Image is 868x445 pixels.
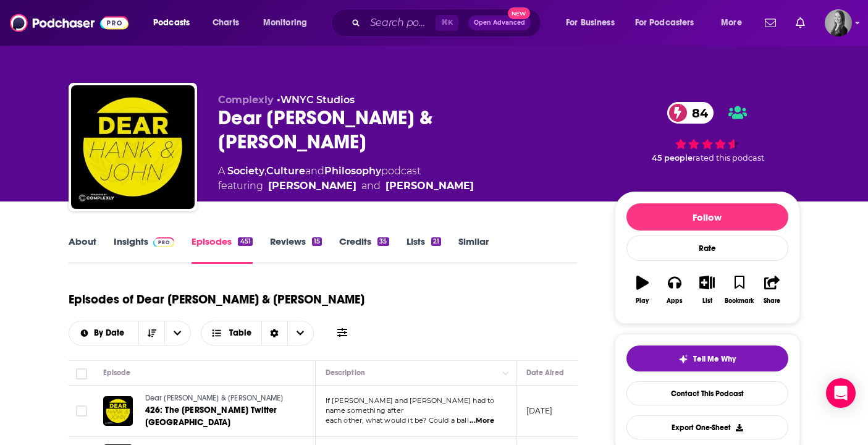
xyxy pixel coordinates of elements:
span: ⌘ K [436,15,458,31]
span: Tell Me Why [693,354,736,364]
p: [DATE] [526,405,553,416]
span: and [305,165,324,177]
a: Show notifications dropdown [791,12,810,33]
div: Apps [667,297,683,305]
span: More [721,14,742,32]
span: each other, what would it be? Could a ball [326,416,469,425]
div: A podcast [218,164,474,193]
button: List [691,268,723,312]
img: Podchaser Pro [153,237,175,247]
button: Play [626,268,659,312]
button: open menu [712,13,757,33]
button: open menu [145,13,206,33]
button: Export One-Sheet [626,415,788,439]
span: rated this podcast [693,153,764,163]
span: By Date [94,329,129,337]
a: Dear [PERSON_NAME] & [PERSON_NAME] [145,393,293,404]
span: New [508,7,530,19]
a: About [69,235,96,264]
div: Episode [103,365,131,380]
a: Show notifications dropdown [760,12,781,33]
div: 84 45 peoplerated this podcast [615,94,800,171]
span: and [361,179,381,193]
div: Sort Direction [261,321,287,345]
span: Table [229,329,251,337]
a: Similar [458,235,489,264]
a: Philosophy [324,165,381,177]
div: Rate [626,235,788,261]
span: , [264,165,266,177]
div: Search podcasts, credits, & more... [343,9,553,37]
h2: Choose List sort [69,321,192,345]
span: • [277,94,355,106]
button: open menu [69,329,139,337]
span: Toggle select row [76,405,87,417]
button: Column Actions [499,366,513,381]
div: 15 [312,237,322,246]
span: 426: The [PERSON_NAME] Twitter [GEOGRAPHIC_DATA] [145,405,277,428]
button: Follow [626,203,788,231]
div: 21 [431,237,441,246]
button: Share [756,268,788,312]
span: If [PERSON_NAME] and [PERSON_NAME] had to name something after [326,396,495,415]
button: open menu [255,13,323,33]
a: Society [227,165,264,177]
a: 84 [667,102,714,124]
button: open menu [164,321,190,345]
a: WNYC Studios [280,94,355,106]
a: 426: The [PERSON_NAME] Twitter [GEOGRAPHIC_DATA] [145,404,293,429]
span: Open Advanced [474,20,525,26]
div: Date Aired [526,365,564,380]
a: Episodes451 [192,235,252,264]
button: Sort Direction [138,321,164,345]
span: Monitoring [263,14,307,32]
a: Credits35 [339,235,389,264]
span: featuring [218,179,474,193]
button: Apps [659,268,691,312]
button: Open AdvancedNew [468,15,531,30]
span: Logged in as katieTBG [825,9,852,36]
span: Podcasts [153,14,190,32]
a: John Green [268,179,356,193]
button: open menu [627,13,712,33]
span: Complexly [218,94,274,106]
h1: Episodes of Dear [PERSON_NAME] & [PERSON_NAME] [69,292,364,307]
div: Share [764,297,780,305]
button: Bookmark [723,268,756,312]
div: List [702,297,712,305]
a: InsightsPodchaser Pro [114,235,175,264]
span: ...More [470,416,494,426]
button: Show profile menu [825,9,852,36]
div: 451 [238,237,252,246]
span: 45 people [652,153,693,163]
button: Choose View [201,321,314,345]
div: Bookmark [725,297,754,305]
a: Lists21 [407,235,441,264]
div: Play [636,297,649,305]
img: User Profile [825,9,852,36]
img: tell me why sparkle [678,354,688,364]
img: Podchaser - Follow, Share and Rate Podcasts [10,11,129,35]
a: Culture [266,165,305,177]
span: 84 [680,102,714,124]
a: Hank Green [386,179,474,193]
div: Open Intercom Messenger [826,378,856,408]
span: For Podcasters [635,14,694,32]
span: For Business [566,14,615,32]
button: open menu [557,13,630,33]
div: Description [326,365,365,380]
div: 35 [377,237,389,246]
a: Contact This Podcast [626,381,788,405]
a: Reviews15 [270,235,322,264]
button: tell me why sparkleTell Me Why [626,345,788,371]
span: Dear [PERSON_NAME] & [PERSON_NAME] [145,394,284,402]
input: Search podcasts, credits, & more... [365,13,436,33]
span: Charts [213,14,239,32]
a: Charts [204,13,246,33]
img: Dear Hank & John [71,85,195,209]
